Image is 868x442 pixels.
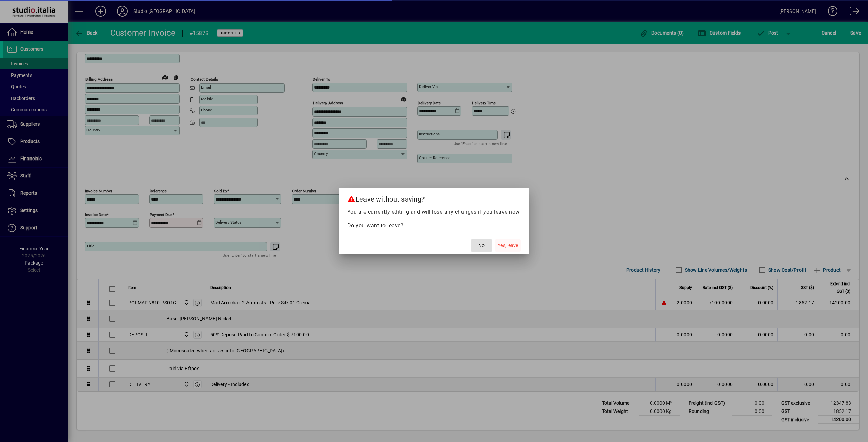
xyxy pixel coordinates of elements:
[339,188,529,208] h2: Leave without saving?
[347,222,521,230] p: Do you want to leave?
[471,239,492,252] button: No
[495,239,521,252] button: Yes, leave
[498,242,518,249] span: Yes, leave
[347,208,521,216] p: You are currently editing and will lose any changes if you leave now.
[478,242,485,249] span: No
